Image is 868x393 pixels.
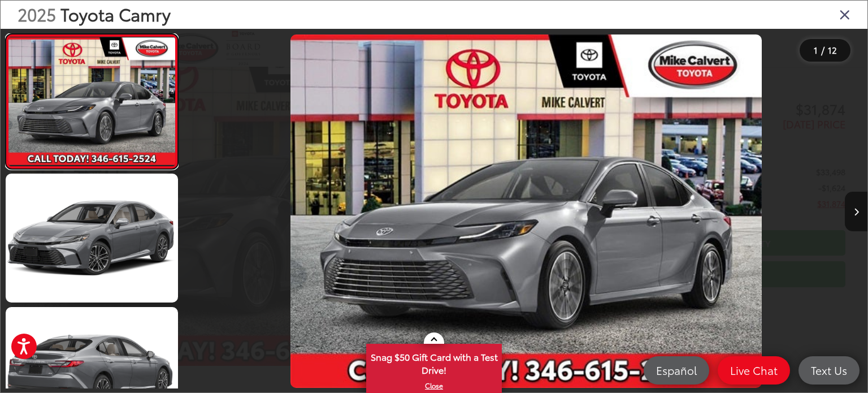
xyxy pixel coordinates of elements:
a: Español [644,356,709,385]
span: Español [650,363,702,377]
span: Snag $50 Gift Card with a Test Drive! [367,345,501,379]
button: Next image [845,192,867,231]
span: / [820,46,826,54]
img: 2025 Toyota Camry XLE [7,38,177,165]
i: Close gallery [839,7,850,21]
div: 2025 Toyota Camry XLE 0 [185,34,867,388]
span: Text Us [805,363,853,377]
a: Live Chat [718,356,790,385]
span: 1 [814,44,818,56]
a: Text Us [798,356,860,385]
span: Toyota Camry [60,2,171,26]
img: 2025 Toyota Camry XLE [4,172,180,304]
span: 2025 [18,2,56,26]
span: 12 [828,44,837,56]
span: Live Chat [724,363,783,377]
img: 2025 Toyota Camry XLE [290,34,762,388]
